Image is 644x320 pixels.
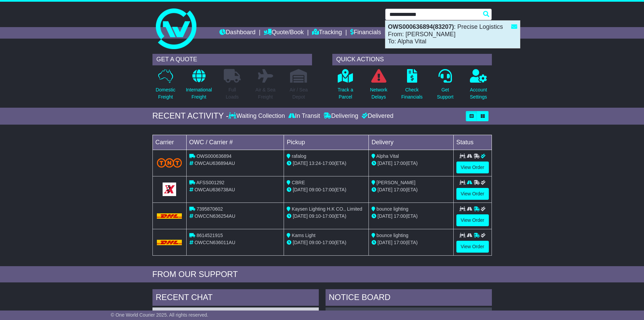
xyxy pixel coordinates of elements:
strong: OWS000636894(83207) [388,23,454,30]
span: Alpha Vital [376,153,399,159]
span: [DATE] [378,240,392,245]
span: [DATE] [293,161,308,166]
div: FROM OUR SUPPORT [152,270,492,279]
span: © One World Courier 2025. All rights reserved. [111,312,209,318]
span: 09:00 [309,240,321,245]
a: View Order [456,188,489,200]
div: - (ETA) [287,239,366,246]
td: Pickup [284,135,369,150]
p: Track a Parcel [338,86,353,101]
div: - (ETA) [287,213,366,220]
span: OWS000636894 [196,153,232,159]
span: [PERSON_NAME] [377,180,415,185]
span: 7395870602 [196,206,223,212]
span: 17:00 [394,161,406,166]
div: Delivering [322,112,360,120]
span: 17:00 [323,161,334,166]
span: bounce lighting [377,206,408,212]
div: In Transit [287,112,322,120]
span: 8614521915 [196,233,223,238]
span: OWCCN636254AU [194,213,235,219]
div: RECENT ACTIVITY - [152,111,229,121]
p: Full Loads [224,86,241,101]
span: CBRE [292,180,305,185]
span: AFSS001292 [196,180,224,185]
span: Kams Light [292,233,315,238]
span: [DATE] [293,187,308,192]
div: QUICK ACTIONS [332,54,492,65]
span: 09:00 [309,187,321,192]
img: DHL.png [157,240,182,245]
div: Waiting Collection [229,112,286,120]
span: 17:00 [394,240,406,245]
span: bounce lighting [377,233,408,238]
div: GET A QUOTE [152,54,312,65]
td: OWC / Carrier # [186,135,284,150]
span: [DATE] [293,240,308,245]
p: Network Delays [370,86,387,101]
p: Air / Sea Depot [290,86,308,101]
p: International Freight [186,86,212,101]
span: OWCCN636011AU [194,240,235,245]
span: 13:24 [309,161,321,166]
div: Delivered [360,112,393,120]
img: DHL.png [157,213,182,219]
span: 17:00 [323,213,334,219]
div: NOTICE BOARD [326,289,492,307]
span: 17:00 [323,240,334,245]
a: NetworkDelays [369,69,387,104]
a: Tracking [312,27,342,39]
a: DomesticFreight [155,69,175,104]
a: AccountSettings [470,69,487,104]
div: : Precise Logistics From: [PERSON_NAME] To: Alpha Vital [385,21,520,48]
span: Kaysen Lighting H.K CO., Limited [292,206,362,212]
p: Domestic Freight [156,86,175,101]
a: View Order [456,241,489,253]
span: OWCAU636738AU [194,187,235,192]
a: CheckFinancials [401,69,423,104]
div: (ETA) [372,213,451,220]
td: Delivery [368,135,453,150]
img: GetCarrierServiceLogo [163,183,176,196]
a: View Order [456,214,489,226]
td: Status [453,135,492,150]
a: Quote/Book [264,27,304,39]
a: InternationalFreight [186,69,212,104]
div: (ETA) [372,239,451,246]
div: (ETA) [372,160,451,167]
span: 17:00 [394,213,406,219]
p: Check Financials [401,86,423,101]
td: Carrier [152,135,186,150]
span: 17:00 [394,187,406,192]
div: - (ETA) [287,160,366,167]
a: GetSupport [436,69,454,104]
a: View Order [456,162,489,173]
img: TNT_Domestic.png [157,158,182,167]
a: Track aParcel [337,69,354,104]
div: - (ETA) [287,186,366,193]
span: [DATE] [378,187,392,192]
span: [DATE] [378,213,392,219]
div: RECENT CHAT [152,289,319,307]
a: Dashboard [219,27,256,39]
p: Air & Sea Freight [256,86,276,101]
div: (ETA) [372,186,451,193]
p: Account Settings [470,86,487,101]
span: OWCAU636894AU [194,161,235,166]
p: Get Support [437,86,453,101]
span: 17:00 [323,187,334,192]
span: [DATE] [378,161,392,166]
span: [DATE] [293,213,308,219]
a: Financials [350,27,381,39]
span: 09:10 [309,213,321,219]
span: rafalog [292,153,306,159]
